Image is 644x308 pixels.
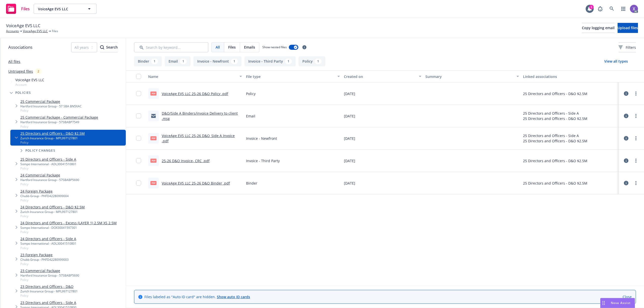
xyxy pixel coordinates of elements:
[100,45,104,49] svg: Search
[20,198,69,202] span: Policy
[244,45,255,50] span: Emails
[589,5,594,9] div: 1
[20,214,85,218] span: Policy
[20,120,98,124] div: Hartford Insurance Group - 57SBABP7549
[20,284,78,289] a: 23 Directors and Officers - D&O
[523,181,587,186] div: 25 Directors and Officers - D&O $2.5M
[619,45,636,50] span: Filters
[596,56,636,66] button: View all types
[134,56,162,66] button: Binder
[162,133,235,143] a: VoiceAge EVS LLC 25-26 D&O_Side A Invoice .pdf
[6,22,41,29] span: VoiceAge EVS LLC
[38,6,82,12] span: VoiceAge EVS LLC
[162,181,230,186] a: VoiceAge EVS LLC 25-26 D&O Binder .pdf
[100,42,118,52] button: SearchSearch
[523,116,587,121] div: 25 Directors and Officers - D&O $2.5M
[20,246,76,250] span: Policy
[633,158,639,164] a: more
[20,241,76,246] div: Sompo International - ADL30041510801
[425,74,514,79] div: Summary
[423,70,521,82] button: Summary
[607,4,617,14] a: Search
[20,236,76,241] a: 24 Directors and Officers - Side A
[20,210,85,214] div: Zurich Insurance Group - MPL997127801
[8,69,33,74] a: Untriaged files
[600,298,635,308] button: Nova Assist
[20,108,82,113] span: Policy
[15,91,31,94] span: Policies
[246,181,257,186] span: Binder
[299,56,325,66] button: Policy
[20,194,69,198] div: Chubb Group - PHFD42280999004
[150,181,156,185] span: pdf
[180,59,187,64] div: 1
[231,59,238,64] div: 1
[20,268,79,273] a: 23 Commercial Package
[20,252,69,257] a: 23 Foreign Package
[20,172,79,178] a: 24 Commercial Package
[315,59,321,64] div: 1
[20,273,79,278] div: Hartford Insurance Group - 57SBABP5690
[150,159,156,162] span: pdf
[523,158,587,163] div: 25 Directors and Officers - D&O $2.5M
[20,124,98,129] span: Policy
[8,59,20,64] a: All files
[23,29,48,33] a: VoiceAge EVS LLC
[144,294,250,299] span: Files labeled as "Auto ID card" are hidden.
[20,166,76,170] span: Policy
[162,158,210,163] a: 25-26 D&O Invoice- CRC .pdf
[245,56,296,66] button: Invoice - Third Party
[216,45,220,50] span: All
[100,42,118,52] div: Search
[150,92,156,95] span: pdf
[521,70,619,82] button: Linked associations
[344,136,355,141] span: [DATE]
[20,300,76,305] a: 23 Directors and Officers - Side A
[618,23,638,33] button: Upload files
[20,140,85,145] span: Policy
[285,59,292,64] div: 1
[20,204,85,210] a: 24 Directors and Officers - D&O $2.5M
[15,77,44,82] span: VoiceAge EVS LLC
[20,230,117,234] span: Policy
[20,262,69,266] span: Policy
[52,29,58,33] span: Files
[20,99,82,104] a: 25 Commercial Package
[523,138,587,144] div: 25 Directors and Officers - D&O $2.5M
[20,278,79,282] span: Policy
[146,70,244,82] button: Name
[20,131,85,136] a: 25 Directors and Officers - D&O $2.5M
[244,70,342,82] button: File type
[633,180,639,186] a: more
[20,115,98,120] a: 25 Commercial Package - Commercial Package
[6,29,19,33] a: Accounts
[600,298,607,308] div: Drag to move
[136,136,141,141] input: Toggle Row Selected
[136,113,141,118] input: Toggle Row Selected
[20,257,69,262] div: Chubb Group - PHFD42280999003
[342,70,423,82] button: Created on
[35,68,42,74] div: 2
[630,5,638,13] img: photo
[20,162,76,166] div: Sompo International - ADL30041510801
[193,56,242,66] button: Invoice - Newfront
[162,111,238,121] a: D&O/Side A Binders/invoice Delivery to client .msg
[136,181,141,186] input: Toggle Row Selected
[523,133,587,138] div: 25 Directors and Officers - Side A
[20,293,78,298] span: Policy
[136,91,141,96] input: Toggle Row Selected
[611,301,631,305] span: Nova Assist
[582,23,615,33] button: Copy logging email
[148,74,236,79] div: Name
[618,4,628,14] a: Switch app
[344,113,355,119] span: [DATE]
[246,113,255,119] span: Email
[20,104,82,108] div: Hartford Insurance Group - 57 SBA BN5XAC
[619,42,636,52] button: Filters
[15,82,44,87] span: Account
[523,91,587,96] div: 25 Directors and Officers - D&O $2.5M
[136,74,141,79] input: Select all
[582,25,615,30] span: Copy logging email
[20,226,117,230] div: Sompo International - DOX30041597301
[626,45,636,50] span: Filters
